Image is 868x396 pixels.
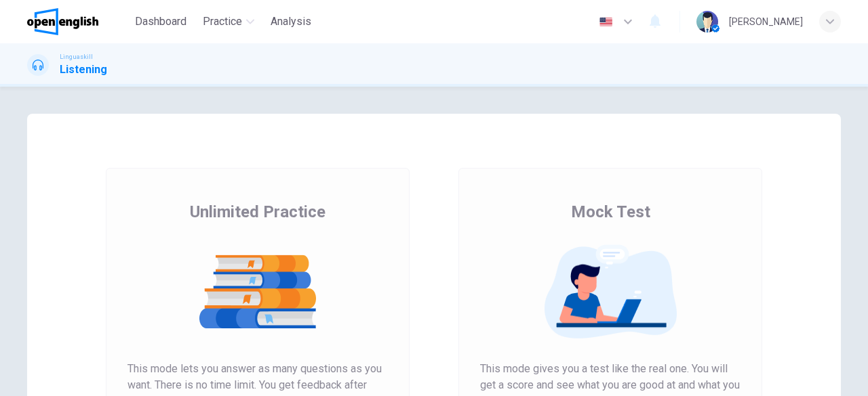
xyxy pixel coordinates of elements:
h1: Listening [60,62,107,78]
button: Analysis [265,9,317,34]
span: Analysis [271,14,311,30]
button: Dashboard [130,9,192,34]
span: Unlimited Practice [190,201,325,223]
span: Mock Test [571,201,650,223]
span: Linguaskill [60,52,93,62]
a: OpenEnglish logo [27,8,130,35]
button: Practice [197,9,260,34]
div: [PERSON_NAME] [729,14,803,30]
span: Dashboard [135,14,186,30]
span: Practice [203,14,242,30]
img: Profile picture [696,11,718,32]
img: OpenEnglish logo [27,8,98,35]
img: en [597,17,614,27]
